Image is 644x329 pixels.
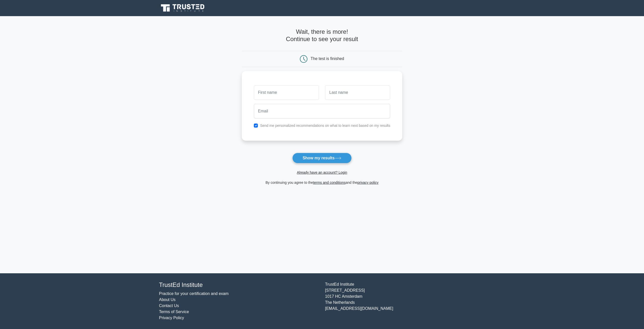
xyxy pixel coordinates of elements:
[159,291,229,296] a: Practice for your certification and exam
[313,181,346,185] a: terms and conditions
[239,180,406,186] div: By continuing you agree to the and the
[325,85,390,100] input: Last name
[159,281,319,289] h4: TrustEd Institute
[159,316,184,320] a: Privacy Policy
[254,85,319,100] input: First name
[254,104,390,118] input: Email
[297,170,347,174] a: Already have an account? Login
[159,297,176,302] a: About Us
[242,28,403,43] h4: Wait, there is more! Continue to see your result
[260,124,390,128] label: Send me personalized recommendations on what to learn next based on my results
[159,310,189,314] a: Terms of Service
[159,304,179,308] a: Contact Us
[311,56,344,61] div: The test is finished
[322,281,488,321] div: TrustEd Institute [STREET_ADDRESS] 1017 HC Amsterdam The Netherlands [EMAIL_ADDRESS][DOMAIN_NAME]
[292,153,352,163] button: Show my results
[357,181,379,185] a: privacy policy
